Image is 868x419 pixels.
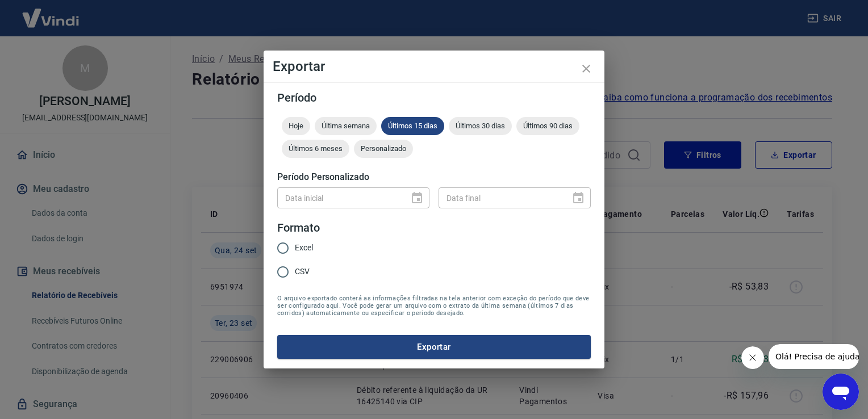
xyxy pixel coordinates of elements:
input: DD/MM/YYYY [277,187,401,208]
span: Últimos 30 dias [449,121,512,130]
legend: Formato [277,220,320,236]
div: Hoje [282,117,310,135]
span: Hoje [282,121,310,130]
button: close [573,55,600,82]
button: Exportar [277,335,591,359]
span: Excel [295,242,313,254]
h5: Período [277,92,591,103]
div: Últimos 6 meses [282,140,349,158]
span: Últimos 15 dias [381,121,444,130]
span: Últimos 6 meses [282,144,349,153]
div: Última semana [315,117,377,135]
div: Personalizado [354,140,413,158]
span: Personalizado [354,144,413,153]
span: Olá! Precisa de ajuda? [7,8,95,17]
span: Últimos 90 dias [516,121,579,130]
h5: Período Personalizado [277,171,591,183]
div: Últimos 15 dias [381,117,444,135]
div: Últimos 90 dias [516,117,579,135]
iframe: Fechar mensagem [741,346,764,369]
span: O arquivo exportado conterá as informações filtradas na tela anterior com exceção do período que ... [277,295,591,317]
span: Última semana [315,121,377,130]
iframe: Mensagem da empresa [769,344,859,369]
iframe: Botão para abrir a janela de mensagens [823,374,859,410]
div: Últimos 30 dias [449,117,512,135]
span: CSV [295,266,310,278]
input: DD/MM/YYYY [439,187,562,208]
h4: Exportar [273,60,595,73]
